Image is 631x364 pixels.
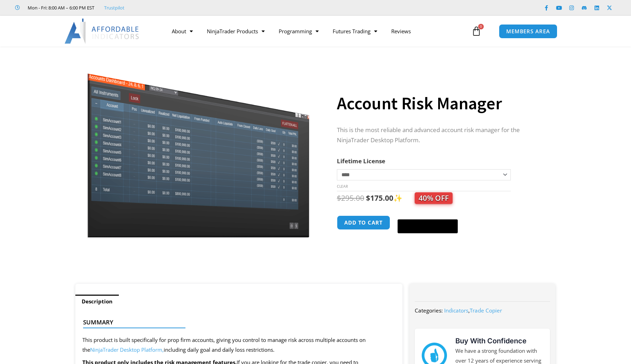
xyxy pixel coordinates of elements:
a: NinjaTrader Desktop Platform, [90,346,164,353]
bdi: 295.00 [337,193,364,203]
h3: Buy With Confidence [455,336,543,346]
a: About [165,23,200,39]
p: This is the most reliable and advanced account risk manager for the NinjaTrader Desktop Platform. [337,125,542,145]
span: Mon - Fri: 8:00 AM – 6:00 PM EST [26,4,94,12]
span: $ [337,193,341,203]
img: LogoAI | Affordable Indicators – NinjaTrader [65,19,140,44]
h4: Summary [83,319,389,326]
a: Programming [272,23,326,39]
button: Buy with GPay [398,219,458,233]
bdi: 175.00 [366,193,393,203]
span: ✨ [393,193,453,203]
span: , [444,307,502,314]
nav: Menu [165,23,470,39]
a: Futures Trading [326,23,384,39]
span: $ [366,193,370,203]
a: Trade Copier [470,307,502,314]
label: Lifetime License [337,157,385,165]
button: Add to cart [337,215,390,230]
span: Categories: [415,307,443,314]
span: MEMBERS AREA [506,29,550,34]
span: 0 [478,24,484,29]
span: 40% OFF [415,192,453,204]
p: This product is built specifically for prop firm accounts, giving you control to manage risk acro... [82,335,395,355]
a: Trustpilot [104,4,124,12]
h1: Account Risk Manager [337,91,542,116]
a: 0 [461,21,492,41]
a: Description [75,295,119,308]
a: Reviews [384,23,418,39]
a: NinjaTrader Products [200,23,272,39]
iframe: Secure express checkout frame [396,214,459,217]
a: Indicators [444,307,468,314]
a: Clear options [337,184,348,189]
a: MEMBERS AREA [499,24,557,39]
